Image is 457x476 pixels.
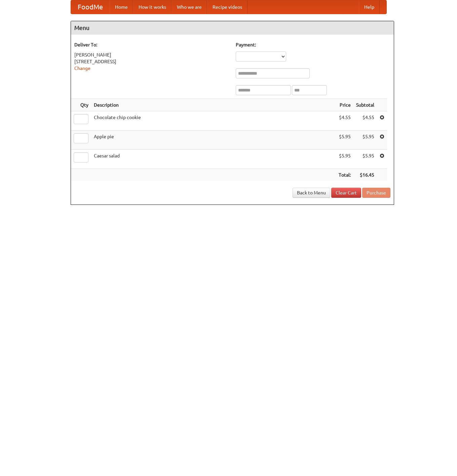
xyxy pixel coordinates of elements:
[74,66,90,71] a: Change
[331,188,361,198] a: Clear Cart
[353,111,377,131] td: $4.55
[359,0,380,14] a: Help
[293,188,330,198] a: Back to Menu
[353,169,377,181] th: $16.45
[353,150,377,169] td: $5.95
[336,169,353,181] th: Total:
[71,21,394,35] h4: Menu
[74,51,229,58] div: [PERSON_NAME]
[336,99,353,111] th: Price
[172,0,207,14] a: Who we are
[336,131,353,150] td: $5.95
[110,0,133,14] a: Home
[74,41,229,48] h5: Deliver To:
[207,0,247,14] a: Recipe videos
[74,58,229,65] div: [STREET_ADDRESS]
[91,111,336,131] td: Chocolate chip cookie
[91,150,336,169] td: Caesar salad
[91,99,336,111] th: Description
[71,99,91,111] th: Qty
[91,131,336,150] td: Apple pie
[362,188,390,198] button: Purchase
[336,111,353,131] td: $4.55
[236,41,390,48] h5: Payment:
[133,0,172,14] a: How it works
[336,150,353,169] td: $5.95
[71,0,110,14] a: FoodMe
[353,131,377,150] td: $5.95
[353,99,377,111] th: Subtotal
